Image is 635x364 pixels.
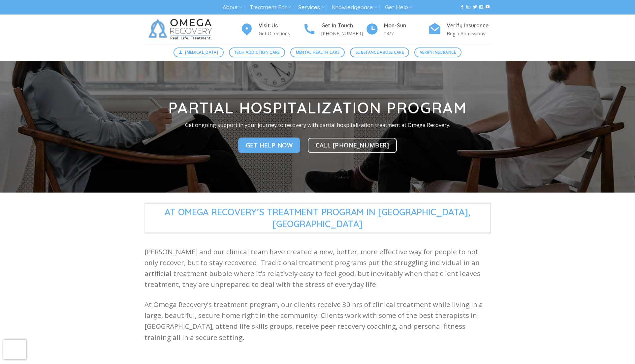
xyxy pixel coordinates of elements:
p: [PHONE_NUMBER] [321,30,365,37]
h4: Mon-Sun [384,21,428,30]
a: Follow on Instagram [466,5,470,10]
a: Substance Abuse Care [350,47,409,57]
p: 24/7 [384,30,428,37]
span: [MEDICAL_DATA] [185,49,218,55]
p: Get ongoing support in your journey to recovery with partial hospitalization treatment at Omega R... [140,121,496,130]
a: Treatment For [250,1,291,14]
a: [MEDICAL_DATA] [174,47,224,57]
span: Call [PHONE_NUMBER] [316,140,389,150]
p: At Omega Recovery’s treatment program, our clients receive 30 hrs of clinical treatment while liv... [144,299,491,343]
a: Verify Insurance [414,47,461,57]
a: Get Help Now [238,138,301,153]
span: Get Help Now [246,140,293,150]
h4: Get In Touch [321,21,365,30]
a: Get Help [385,1,412,14]
a: Send us an email [479,5,483,10]
span: At Omega Recovery’s Treatment Program in [GEOGRAPHIC_DATA],[GEOGRAPHIC_DATA] [144,203,491,233]
a: Follow on Twitter [473,5,477,10]
a: Visit Us Get Directions [240,21,303,38]
img: Omega Recovery [144,15,219,44]
span: Mental Health Care [296,49,339,55]
strong: Partial Hospitalization Program [168,98,467,117]
h4: Visit Us [259,21,303,30]
a: Follow on YouTube [486,5,490,10]
span: Tech Addiction Care [234,49,280,55]
a: Follow on Facebook [460,5,464,10]
p: Get Directions [259,30,303,37]
p: [PERSON_NAME] and our clinical team have created a new, better, more effective way for people to ... [144,246,491,290]
a: Services [298,1,324,14]
a: Verify Insurance Begin Admissions [428,21,491,38]
a: Get In Touch [PHONE_NUMBER] [303,21,365,38]
p: Begin Admissions [447,30,491,37]
h4: Verify Insurance [447,21,491,30]
a: Knowledgebase [332,1,377,14]
a: Call [PHONE_NUMBER] [308,138,397,153]
span: Substance Abuse Care [356,49,404,55]
a: Tech Addiction Care [229,47,285,57]
span: Verify Insurance [420,49,456,55]
a: Mental Health Care [290,47,345,57]
a: About [223,1,242,14]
